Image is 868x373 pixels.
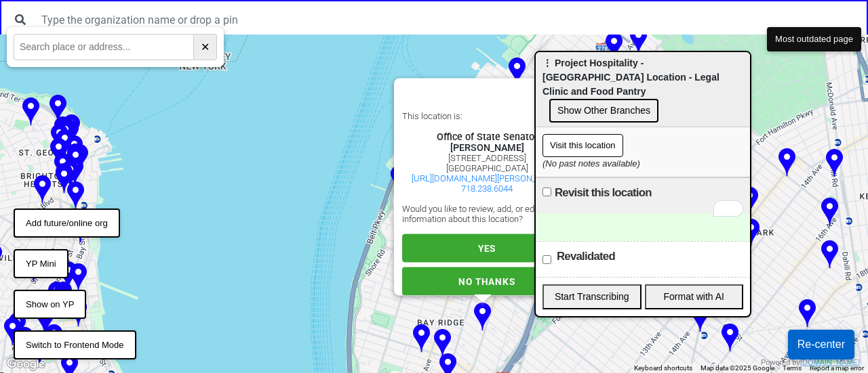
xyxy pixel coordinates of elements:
div: Powered by [761,357,860,368]
img: Google [3,355,48,373]
a: Terms (opens in new tab) [783,364,802,372]
div: [GEOGRAPHIC_DATA] [402,163,572,173]
label: Revalidated [557,248,615,265]
button: NO THANKS [402,267,572,295]
span: ⋮ Project Hospitality - [GEOGRAPHIC_DATA] Location - Legal Clinic and Food Pantry [542,58,719,97]
a: Report a map error [810,364,864,372]
div: To enrich screen reader interactions, please activate Accessibility in Grammarly extension settings [536,213,750,241]
span: Map data ©2025 Google [701,364,774,372]
div: Office of State Senator [PERSON_NAME] [402,131,572,153]
a: Open this area in Google Maps (opens a new window) [3,355,48,373]
a: [DOMAIN_NAME] [800,358,860,366]
input: Type the organization name or drop a pin [33,7,861,32]
button: Start Transcribing [542,284,642,309]
button: Re-center [788,330,854,359]
button: Add future/online org [14,209,120,238]
button: Switch to Frontend Mode [14,330,136,360]
div: Would you like to review, add, or edit information about this location? [402,204,572,224]
button: YES [402,234,572,263]
a: 718.238.6044 [461,183,513,194]
label: Revisit this location [555,185,652,201]
button: Show on YP [14,290,86,320]
button: Most outdated page [767,27,861,51]
input: Search place or address... [14,34,194,60]
div: This location is: [402,111,572,121]
button: Visit this location [542,134,623,157]
button: Keyboard shortcuts [634,364,692,373]
i: (No past notes available) [542,158,640,169]
span: YES [478,243,496,254]
button: YP Mini [14,249,68,279]
a: [URL][DOMAIN_NAME][PERSON_NAME] [412,173,562,183]
button: Show Other Branches [549,99,658,123]
button: Format with AI [645,284,744,309]
button: ✕ [194,34,217,60]
div: [STREET_ADDRESS] [402,153,572,163]
span: NO THANKS [458,276,515,286]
